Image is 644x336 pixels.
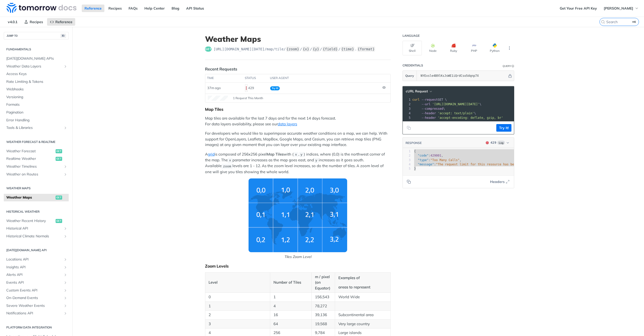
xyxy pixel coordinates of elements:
[418,158,428,162] span: "type"
[315,159,317,162] span: y
[6,95,67,100] span: Versioning
[405,124,412,132] button: Copy to clipboard
[421,102,430,106] span: --url
[6,149,54,154] span: Weather Forecast
[403,63,423,67] div: Credentials
[229,159,231,162] span: x
[4,194,69,201] a: Weather Mapsget
[56,219,62,223] span: get
[418,71,507,81] input: apikey
[56,149,62,153] span: get
[209,321,267,327] p: 3
[6,195,54,200] span: Weather Maps
[6,79,67,84] span: Rate Limiting & Tokens
[601,5,641,12] button: [PERSON_NAME]
[464,41,484,55] button: PHP
[209,303,267,309] p: 1
[4,287,69,294] a: Custom Events APIShow subpages for Custom Events API
[315,330,332,336] p: 9,784
[205,178,391,259] span: Tiles Zoom Level
[6,102,67,107] span: Formats
[403,111,411,116] div: 4
[421,116,436,120] span: --header
[487,178,511,185] button: Headers
[4,93,69,101] a: Versioning
[414,158,461,162] span: : ,
[4,294,69,302] a: On-Demand EventsShow subpages for On-Demand Events
[233,96,263,100] span: 1 Request This Month
[430,154,441,157] span: 429001
[491,141,496,144] span: 429
[273,321,308,327] p: 64
[249,178,347,252] img: weather-grid-map.png
[4,310,69,317] a: Notifications APIShow subpages for Notifications API
[4,325,69,330] h2: Platform DATA integration
[4,117,69,124] a: Error Handling
[485,41,504,55] button: Python
[338,275,387,281] p: Examples of
[63,172,67,176] button: Show subpages for Weather on Routes
[403,162,411,167] div: 4
[4,32,69,40] button: JUMP TO⌘/
[6,56,67,61] span: [DATE][DOMAIN_NAME] APIs
[421,107,443,110] span: --compressed
[315,312,332,318] p: 39,136
[6,288,62,293] span: Custom Events API
[412,102,481,106] span: \
[507,46,512,50] svg: More ellipsis
[403,97,411,102] div: 1
[414,167,416,170] span: }
[205,74,243,82] th: time
[315,321,332,327] p: 19,568
[60,34,66,38] span: ⌘/
[205,116,391,127] p: Map tiles are available for the last 7 days and for the next 14 days forecast. For data layers av...
[302,47,310,52] label: {x}
[55,20,72,24] span: Reference
[4,248,69,252] h2: [DATE][DOMAIN_NAME] API
[6,156,54,161] span: Realtime Weather
[273,294,308,300] p: 1
[403,34,420,38] div: Language
[4,279,69,286] a: Events APIShow subpages for Events API
[209,294,267,300] p: 0
[503,64,511,68] div: Query
[126,5,140,12] a: FAQs
[604,6,633,11] span: [PERSON_NAME]
[243,74,268,82] th: status
[63,227,67,231] button: Show subpages for Historical API
[312,47,319,52] label: {y}
[421,98,438,101] span: --request
[7,3,76,13] img: Tomorrow.io Weather API Docs
[490,179,505,184] span: Headers
[438,116,503,120] span: 'accept-encoding: deflate, gzip, br'
[6,71,67,77] span: Access Keys
[403,71,417,81] button: Query
[341,47,355,52] label: {time}
[4,264,69,271] a: Insights APIShow subpages for Insights API
[142,5,168,12] a: Help Center
[278,122,297,126] a: data layers
[273,312,308,318] p: 16
[338,294,387,300] p: World Wide
[63,64,67,68] button: Show subpages for Weather Data Layers
[21,18,46,26] a: Recipes
[507,73,513,78] button: Hide
[357,47,375,52] label: {format}
[169,5,182,12] a: Blog
[208,96,228,101] canvas: Line Graph
[403,102,411,106] div: 2
[6,295,62,301] span: On-Demand Events
[4,86,69,93] a: Webhooks
[4,233,69,240] a: Historical Climate NormalsShow subpages for Historical Climate Normals
[423,41,442,55] button: Node
[4,70,69,78] a: Access Keys
[209,280,267,285] p: Level
[403,41,422,55] button: Shell
[414,154,443,157] span: : ,
[4,147,69,155] a: Weather Forecastget
[6,234,62,239] span: Historical Climate Normals
[557,5,600,12] a: Get Your Free API Key
[63,296,67,300] button: Show subpages for On-Demand Events
[6,172,62,177] span: Weather on Routes
[4,186,69,191] h2: Weather Maps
